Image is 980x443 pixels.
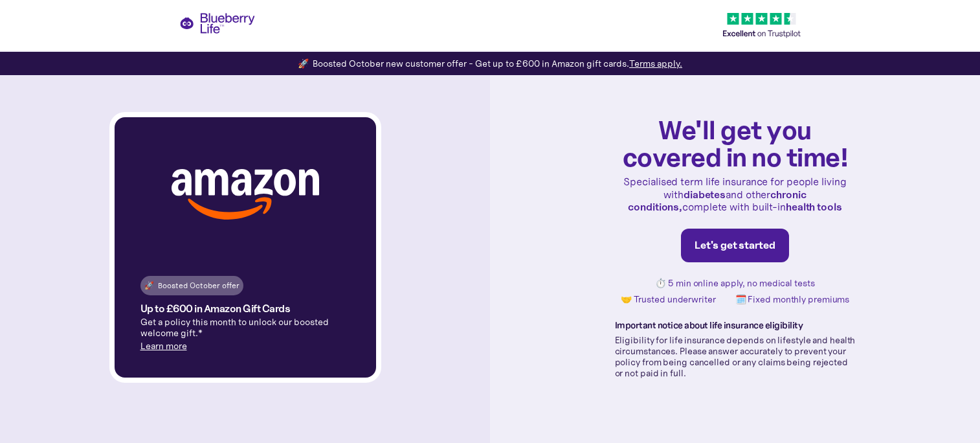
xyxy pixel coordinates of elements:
[695,239,775,252] div: Let's get started
[615,116,856,170] h1: We'll get you covered in no time!
[140,317,350,339] p: Get a policy this month to unlock our boosted welcome gift.*
[735,294,850,305] p: 🗓️ Fixed monthly premiums
[655,278,814,289] p: ⏱️ 5 min online apply, no medical tests
[681,229,789,262] a: Let's get started
[786,200,842,213] strong: health tools
[629,58,682,69] a: Terms apply.
[621,294,716,305] p: 🤝 Trusted underwriter
[684,188,726,201] strong: diabetes
[615,319,803,331] strong: Important notice about life insurance eligibility
[140,340,187,352] a: Learn more
[140,303,291,314] h4: Up to £600 in Amazon Gift Cards
[615,335,856,378] p: Eligibility for life insurance depends on lifestyle and health circumstances. Please answer accur...
[628,188,806,213] strong: chronic conditions,
[298,57,682,70] div: 🚀 Boosted October new customer offer - Get up to £600 in Amazon gift cards.
[615,176,856,213] p: Specialised term life insurance for people living with and other complete with built-in
[144,279,239,292] div: 🚀 Boosted October offer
